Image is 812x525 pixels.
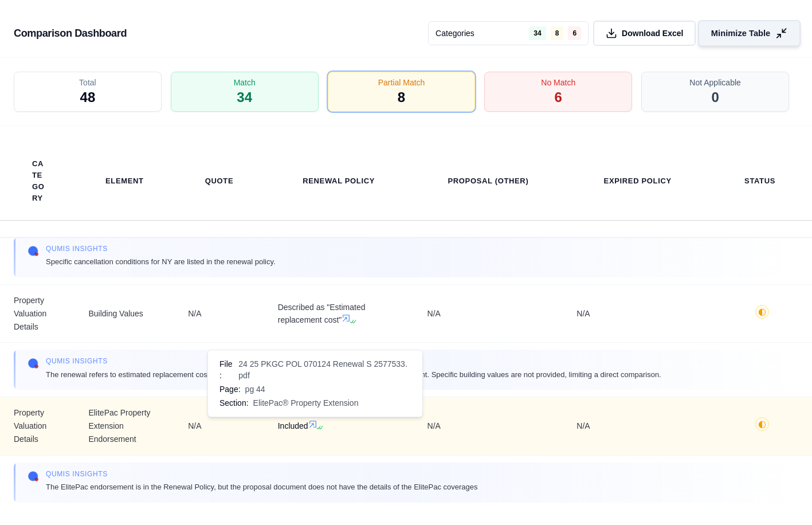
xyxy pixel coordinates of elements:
th: Element [92,169,158,194]
span: 34 [237,88,252,107]
span: N/A [188,307,250,320]
span: Qumis INSIGHTS [46,356,661,366]
span: Included [278,420,400,433]
th: Renewal Policy [289,169,389,194]
span: Match [234,77,256,88]
th: Category [18,151,61,211]
span: No Match [541,77,575,88]
th: Quote [191,169,247,194]
span: Property Valuation Details [14,406,61,445]
span: Qumis INSIGHTS [46,469,477,479]
th: Proposal (Other) [434,169,542,194]
span: Total [79,77,96,88]
span: N/A [427,420,550,433]
span: Partial Match [378,77,425,88]
span: The ElitePac endorsement is in the Renewal Policy, but the proposal document does not have the de... [46,481,477,493]
span: ElitePac Property Extension Endorsement [88,406,160,445]
span: 48 [80,88,96,107]
span: Not Applicable [689,77,741,88]
span: Qumis INSIGHTS [46,244,276,253]
span: 6 [555,88,562,107]
span: ElitePac® Property Extension [253,397,359,409]
span: pg 44 [245,383,265,395]
span: 8 [398,88,405,107]
span: 24 25 PKGC POL 070124 Renewal S 2577533.pdf [238,358,411,381]
span: Specific cancellation conditions for NY are listed in the renewal policy. [46,256,276,268]
span: ◐ [758,307,766,316]
span: Property Valuation Details [14,294,61,333]
span: N/A [576,420,699,433]
button: ◐ [755,417,769,435]
span: ◐ [758,420,766,429]
span: Page: [219,383,241,395]
span: 0 [711,88,719,107]
span: Described as "Estimated replacement cost" [278,301,400,327]
th: Status [731,169,789,194]
span: The renewal refers to estimated replacement cost based on general information, the actual cost ma... [46,368,661,381]
span: Building Values [88,307,160,320]
th: Expired Policy [590,169,685,194]
span: Section: [219,397,249,409]
span: File: [219,358,234,381]
span: N/A [576,307,699,320]
span: N/A [188,420,250,433]
button: ◐ [755,305,769,323]
span: N/A [427,307,550,320]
